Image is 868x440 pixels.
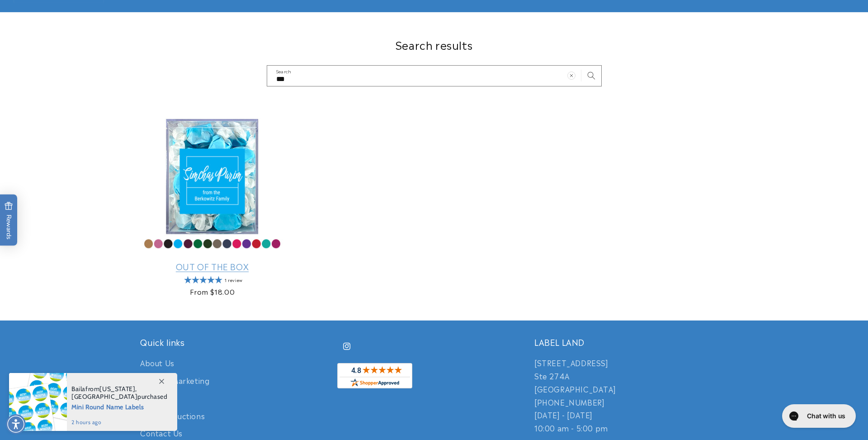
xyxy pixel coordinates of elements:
a: Affiliate Marketing [140,372,209,389]
iframe: Gorgias live chat messenger [778,401,859,431]
h2: Quick links [140,337,334,347]
span: Rewards [5,202,13,239]
span: Mini Round Name Labels [71,401,168,412]
span: 2 hours ago [71,418,168,426]
div: Accessibility Menu [6,414,26,434]
iframe: Sign Up via Text for Offers [7,368,114,395]
h2: LABEL LAND [534,337,728,347]
a: shopperapproved.com [337,363,412,392]
span: from , purchased [71,385,168,401]
p: [STREET_ADDRESS] Ste 274A [GEOGRAPHIC_DATA] [PHONE_NUMBER] [DATE] - [DATE] 10:00 am - 5:00 pm [534,356,728,435]
a: Out Of The Box [140,261,284,272]
h1: Search results [140,38,728,52]
a: About Us [140,356,175,372]
button: Clear search term [561,66,581,86]
button: Search [581,66,601,86]
span: [US_STATE] [99,385,135,393]
span: [GEOGRAPHIC_DATA] [71,392,137,401]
